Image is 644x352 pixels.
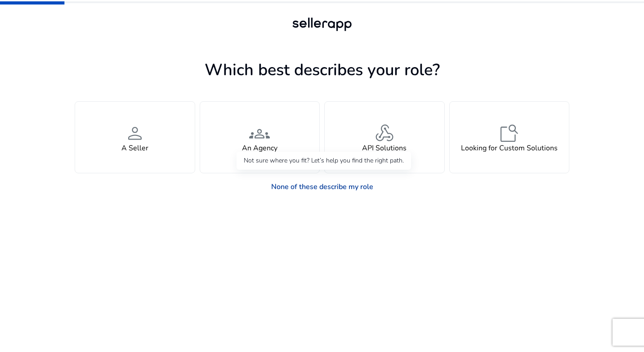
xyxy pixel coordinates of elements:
[237,152,411,170] div: Not sure where you fit? Let’s help you find the right path.
[121,144,148,153] h4: A Seller
[362,144,407,153] h4: API Solutions
[75,60,569,80] h1: Which best describes your role?
[264,178,380,196] a: None of these describe my role
[200,101,320,173] button: groupsAn Agency
[242,144,277,153] h4: An Agency
[461,144,558,153] h4: Looking for Custom Solutions
[249,122,270,144] span: groups
[75,101,195,173] button: personA Seller
[124,122,146,144] span: person
[374,122,395,144] span: webhook
[449,101,570,173] button: feature_searchLooking for Custom Solutions
[498,122,520,144] span: feature_search
[324,101,445,173] button: webhookAPI Solutions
